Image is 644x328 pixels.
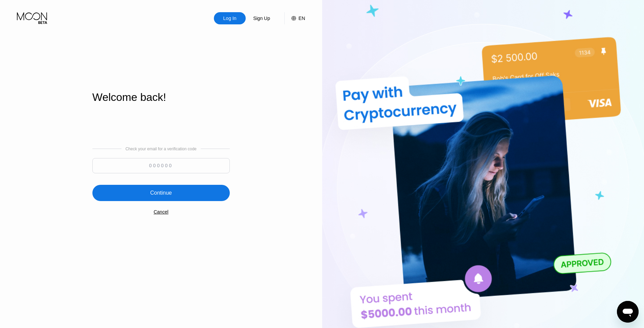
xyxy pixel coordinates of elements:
[252,15,271,22] div: Sign Up
[154,209,169,215] div: Cancel
[92,91,230,104] div: Welcome back!
[246,12,277,24] div: Sign Up
[92,158,230,173] input: 000000
[92,185,230,201] div: Continue
[150,190,172,196] div: Continue
[223,15,237,22] div: Log In
[617,301,639,323] iframe: Button to launch messaging window
[214,12,246,24] div: Log In
[298,16,305,21] div: EN
[284,12,305,24] div: EN
[126,147,197,151] div: Check your email for a verification code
